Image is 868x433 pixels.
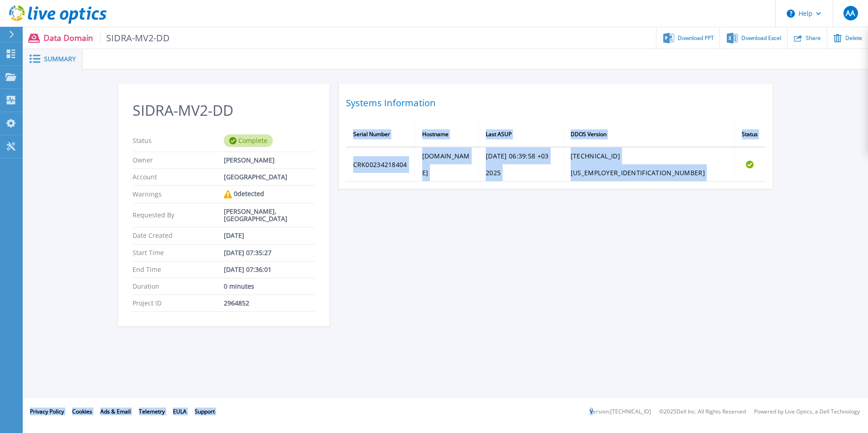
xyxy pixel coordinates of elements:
td: [DOMAIN_NAME] [414,147,478,182]
a: EULA [173,408,187,415]
td: [DATE] 06:39:58 +03 2025 [478,147,563,182]
div: 0 detected [224,190,315,198]
span: AA [846,10,855,17]
p: Requested By [133,208,224,222]
p: Account [133,173,224,181]
div: [DATE] [224,232,315,239]
a: Telemetry [139,408,165,415]
a: Cookies [72,408,92,415]
li: Powered by Live Optics, a Dell Technology [754,409,860,415]
h2: Systems Information [346,95,765,111]
p: Owner [133,157,224,164]
p: Date Created [133,232,224,239]
td: [TECHNICAL_ID][US_EMPLOYER_IDENTIFICATION_NUMBER] [563,147,735,182]
p: Status [133,134,224,147]
p: Start Time [133,249,224,256]
div: [GEOGRAPHIC_DATA] [224,173,315,181]
span: Share [806,35,821,41]
p: Data Domain [44,33,170,43]
th: DDOS Version [563,122,735,147]
span: Summary [44,56,76,62]
li: Version: [TECHNICAL_ID] [590,409,651,415]
span: Delete [845,35,862,41]
span: Download PPT [678,35,714,41]
a: Support [195,408,215,415]
th: Hostname [414,122,478,147]
p: Project ID [133,300,224,307]
span: Download Excel [741,35,781,41]
div: [PERSON_NAME] [224,157,315,164]
a: Ads & Email [100,408,131,415]
th: Status [735,122,765,147]
a: Privacy Policy [30,408,64,415]
p: Duration [133,283,224,290]
li: © 2025 Dell Inc. All Rights Reserved [659,409,746,415]
div: [PERSON_NAME], [GEOGRAPHIC_DATA] [224,208,315,222]
p: End Time [133,266,224,273]
div: 2964852 [224,300,315,307]
div: 0 minutes [224,283,315,290]
div: [DATE] 07:36:01 [224,266,315,273]
span: SIDRA-MV2-DD [100,33,170,43]
th: Last ASUP [478,122,563,147]
div: Complete [224,134,273,147]
p: Warnings [133,190,224,198]
td: CRK00234218404 [346,147,415,182]
div: [DATE] 07:35:27 [224,249,315,256]
th: Serial Number [346,122,415,147]
h2: SIDRA-MV2-DD [133,102,315,119]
